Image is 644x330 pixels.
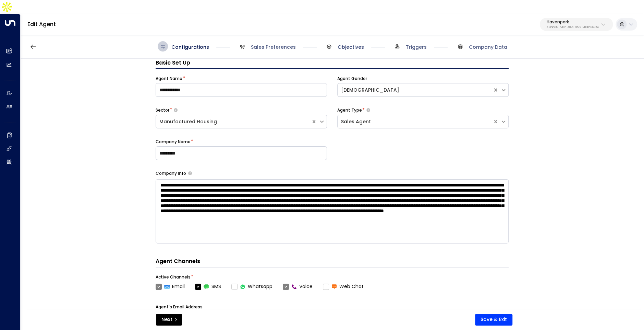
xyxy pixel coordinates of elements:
label: Company Info [156,170,186,177]
label: SMS [195,283,221,290]
p: 413dacf9-5485-402c-a519-14108c614857 [547,26,599,29]
div: [DEMOGRAPHIC_DATA] [341,87,489,94]
label: Active Channels [156,274,191,280]
span: Configurations [171,44,209,50]
div: Manufactured Housing [159,118,307,125]
p: Havenpark [547,20,599,24]
span: Triggers [406,44,427,50]
button: Select whether your copilot will handle inquiries directly from leads or from brokers representin... [174,108,178,112]
button: Next [156,314,182,326]
label: Whatsapp [231,283,272,290]
span: Sales Preferences [251,44,296,50]
div: Sales Agent [341,118,489,125]
label: Sector [156,107,169,113]
h4: Agent Channels [156,257,509,267]
label: Agent's Email Address [156,304,203,310]
a: Edit Agent [27,20,56,28]
button: Havenpark413dacf9-5485-402c-a519-14108c614857 [540,18,613,31]
span: Company Data [469,44,507,50]
h3: Basic Set Up [156,59,509,69]
label: Voice [283,283,313,290]
label: Company Name [156,139,191,145]
button: Provide a brief overview of your company, including your industry, products or services, and any ... [188,171,192,175]
label: Agent Gender [337,76,367,82]
span: Objectives [338,44,364,50]
label: Email [156,283,185,290]
button: Select whether your copilot will handle inquiries directly from leads or from brokers representin... [366,108,370,112]
label: Agent Type [337,107,362,113]
label: Web Chat [323,283,364,290]
button: Save & Exit [475,314,512,326]
label: Agent Name [156,76,182,82]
